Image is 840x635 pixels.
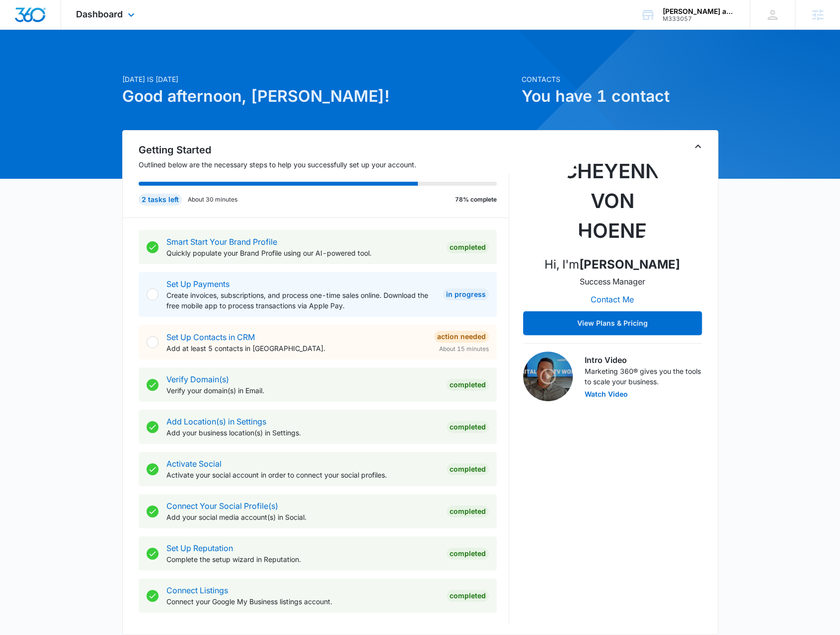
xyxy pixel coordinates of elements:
[447,421,489,433] div: Completed
[166,501,278,511] a: Connect Your Social Profile(s)
[692,141,704,152] button: Toggle Collapse
[663,7,735,15] div: account name
[166,554,439,564] p: Complete the setup wizard in Reputation.
[139,142,509,157] h2: Getting Started
[122,74,516,84] p: [DATE] is [DATE]
[544,256,680,274] p: Hi, I'm
[139,159,509,170] p: Outlined below are the necessary steps to help you successfully set up your account.
[523,311,702,335] button: View Plans & Pricing
[522,84,718,108] h1: You have 1 contact
[166,459,222,469] a: Activate Social
[188,195,237,204] p: About 30 minutes
[447,548,489,560] div: Completed
[166,279,229,289] a: Set Up Payments
[166,512,439,522] p: Add your social media account(s) in Social.
[585,366,702,387] p: Marketing 360® gives you the tools to scale your business.
[447,505,489,517] div: Completed
[522,74,718,84] p: Contacts
[166,596,439,607] p: Connect your Google My Business listings account.
[166,248,439,258] p: Quickly populate your Brand Profile using our AI-powered tool.
[166,343,426,353] p: Add at least 5 contacts in [GEOGRAPHIC_DATA].
[585,391,628,398] button: Watch Video
[166,385,439,396] p: Verify your domain(s) in Email.
[166,543,233,553] a: Set Up Reputation
[585,354,702,366] h3: Intro Video
[663,15,735,22] div: account id
[447,590,489,602] div: Completed
[166,585,228,595] a: Connect Listings
[166,332,255,342] a: Set Up Contacts in CRM
[455,195,497,204] p: 78% complete
[76,9,123,19] span: Dashboard
[447,241,489,253] div: Completed
[166,237,277,247] a: Smart Start Your Brand Profile
[447,379,489,391] div: Completed
[579,257,680,272] strong: [PERSON_NAME]
[166,417,266,426] a: Add Location(s) in Settings
[166,427,439,438] p: Add your business location(s) in Settings.
[580,276,645,287] p: Success Manager
[581,287,644,311] button: Contact Me
[122,84,516,108] h1: Good afternoon, [PERSON_NAME]!
[439,345,489,353] span: About 15 minutes
[434,331,489,343] div: Action Needed
[563,148,662,248] img: Cheyenne von Hoene
[166,374,229,384] a: Verify Domain(s)
[523,352,573,401] img: Intro Video
[139,194,182,206] div: 2 tasks left
[447,463,489,475] div: Completed
[166,290,435,311] p: Create invoices, subscriptions, and process one-time sales online. Download the free mobile app t...
[166,470,439,480] p: Activate your social account in order to connect your social profiles.
[443,288,489,300] div: In Progress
